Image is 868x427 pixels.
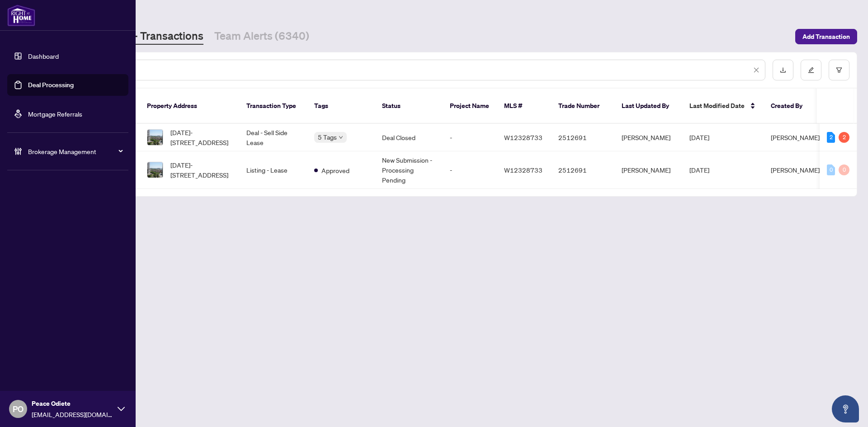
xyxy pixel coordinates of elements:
button: edit [801,60,821,80]
img: thumbnail-img [147,130,163,145]
span: [EMAIL_ADDRESS][DOMAIN_NAME] [32,409,113,419]
button: download [773,60,793,80]
th: Tags [307,89,375,124]
th: Property Address [140,89,239,124]
button: Open asap [832,395,859,422]
span: 5 Tags [318,132,337,142]
td: Deal Closed [375,124,443,151]
span: W12328733 [504,133,542,141]
span: download [780,67,786,73]
span: PO [13,403,24,415]
th: Last Modified Date [682,89,764,124]
a: Dashboard [28,52,59,60]
a: Mortgage Referrals [28,110,82,118]
span: [DATE]-[STREET_ADDRESS] [170,127,232,147]
td: Listing - Lease [239,151,307,189]
span: [DATE]-[STREET_ADDRESS] [170,160,232,180]
td: Deal - Sell Side Lease [239,124,307,151]
span: W12328733 [504,166,542,174]
div: 0 [827,164,835,175]
span: down [339,135,343,140]
span: edit [808,67,814,73]
th: Trade Number [551,89,614,124]
td: 2512691 [551,151,614,189]
span: Last Modified Date [689,101,745,111]
div: 2 [839,132,849,143]
span: Peace Odiete [32,399,113,408]
a: Team Alerts (6340) [214,28,309,45]
span: Add Transaction [802,29,850,44]
td: [PERSON_NAME] [614,124,682,151]
button: filter [829,60,849,80]
img: thumbnail-img [147,162,163,178]
th: MLS # [497,89,551,124]
span: [PERSON_NAME] [771,166,820,174]
div: 2 [827,132,835,143]
img: logo [7,5,35,26]
span: filter [836,67,842,73]
td: New Submission - Processing Pending [375,151,443,189]
th: Last Updated By [614,89,682,124]
span: [DATE] [689,166,709,174]
td: [PERSON_NAME] [614,151,682,189]
span: [DATE] [689,133,709,141]
th: Status [375,89,443,124]
th: Created By [764,89,818,124]
div: 0 [839,164,849,175]
th: Project Name [443,89,497,124]
span: Brokerage Management [28,146,122,156]
td: - [443,151,497,189]
a: Deal Processing [28,81,74,89]
span: close [753,67,759,73]
td: 2512691 [551,124,614,151]
th: Transaction Type [239,89,307,124]
span: [PERSON_NAME] [771,133,820,141]
button: Add Transaction [795,29,857,44]
td: - [443,124,497,151]
span: Approved [321,165,349,175]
